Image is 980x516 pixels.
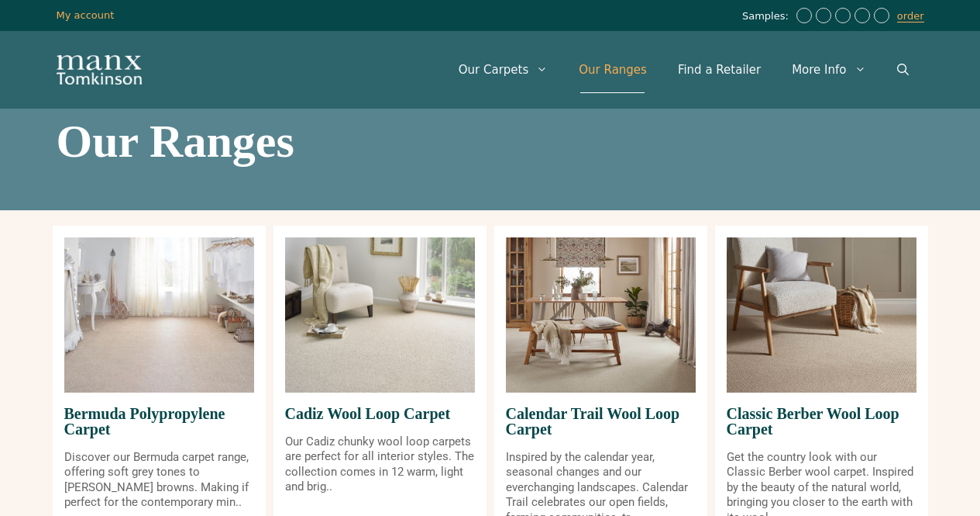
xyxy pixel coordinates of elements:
[64,237,254,393] img: Bermuda Polypropylene Carpet
[285,393,475,435] span: Cadiz Wool Loop Carpet
[64,393,254,450] span: Bermuda Polypropylene Carpet
[506,237,696,393] img: Calendar Trail Wool Loop Carpet
[57,55,142,85] img: Manx Tomkinson
[285,237,475,393] img: Cadiz Wool Loop Carpet
[443,47,924,93] nav: Primary
[882,47,924,93] a: Open Search Bar
[897,10,924,23] a: order
[563,47,662,93] a: Our Ranges
[742,10,793,23] span: Samples:
[727,237,916,393] img: Classic Berber Wool Loop Carpet
[57,118,924,164] h1: Our Ranges
[662,47,776,93] a: Find a Retailer
[57,9,115,21] a: My account
[443,47,564,93] a: Our Carpets
[776,47,881,93] a: More Info
[285,435,475,495] p: Our Cadiz chunky wool loop carpets are perfect for all interior styles. The collection comes in 1...
[506,393,696,450] span: Calendar Trail Wool Loop Carpet
[64,450,254,511] p: Discover our Bermuda carpet range, offering soft grey tones to [PERSON_NAME] browns. Making if pe...
[727,393,916,450] span: Classic Berber Wool Loop Carpet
